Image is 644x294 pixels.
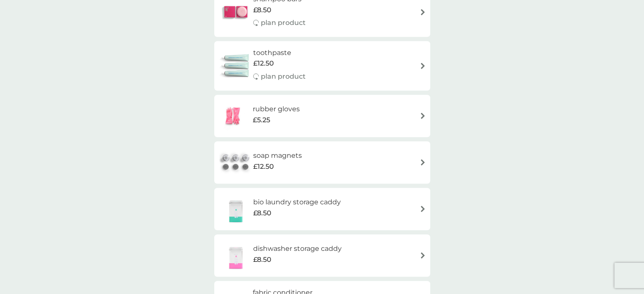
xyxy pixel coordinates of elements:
p: plan product [261,17,306,28]
span: £8.50 [253,5,271,16]
span: £8.50 [253,254,271,265]
h6: bio laundry storage caddy [253,197,341,208]
img: arrow right [420,63,426,69]
h6: toothpaste [253,47,306,58]
h6: dishwasher storage caddy [253,243,342,254]
img: rubber gloves [218,101,248,131]
span: £8.50 [253,208,271,219]
p: plan product [261,71,306,82]
span: £5.25 [253,115,270,126]
span: £12.50 [253,161,274,172]
img: arrow right [420,252,426,258]
img: dishwasher storage caddy [218,241,253,270]
img: bio laundry storage caddy [218,194,253,224]
img: soap magnets [218,148,253,177]
img: arrow right [420,113,426,119]
span: £12.50 [253,58,274,69]
h6: rubber gloves [253,104,300,115]
img: arrow right [420,206,426,212]
img: arrow right [420,159,426,165]
img: arrow right [420,9,426,15]
img: toothpaste [218,51,253,80]
h6: soap magnets [253,150,302,161]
